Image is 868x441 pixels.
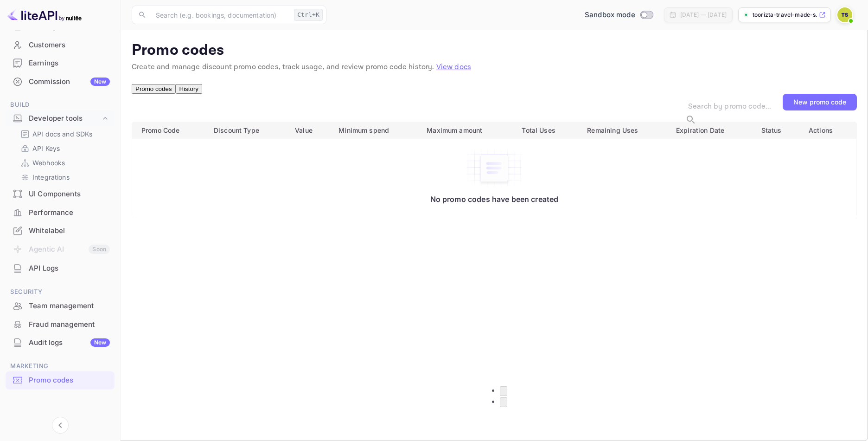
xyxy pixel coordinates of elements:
[6,287,115,297] span: Security
[29,226,110,236] div: Whitelabel
[32,158,65,168] p: Webhooks
[6,334,115,351] a: Audit logsNew
[20,129,107,139] a: API docs and SDKs
[436,62,471,72] a: View docs
[6,185,115,202] a: UI Components
[32,172,70,182] p: Integrations
[500,397,507,407] button: Go to next page
[6,259,115,278] div: API Logs
[20,143,107,153] a: API Keys
[7,7,82,22] img: LiteAPI logo
[29,263,110,274] div: API Logs
[150,6,290,24] input: Search (e.g. bookings, documentation)
[6,73,115,90] a: CommissionNew
[6,371,115,389] div: Promo codes
[500,386,507,396] button: Go to previous page
[6,222,115,240] div: Whitelabel
[17,142,111,155] div: API Keys
[6,54,115,72] div: Earnings
[29,189,110,200] div: UI Components
[29,319,110,330] div: Fraud management
[206,122,287,139] th: Discount Type
[29,40,110,51] div: Customers
[581,10,657,20] div: Switch to Production mode
[6,185,115,203] div: UI Components
[29,58,110,69] div: Earnings
[29,375,110,386] div: Promo codes
[6,36,115,54] div: Customers
[6,316,115,334] div: Fraud management
[331,122,419,139] th: Minimum spend
[6,110,115,127] div: Developer tools
[29,337,110,348] div: Audit logs
[90,78,110,86] div: New
[20,172,107,182] a: Integrations
[514,122,580,139] th: Total Uses
[141,195,847,204] p: No promo codes have been created
[6,204,115,222] div: Performance
[17,156,111,169] div: Webhooks
[6,297,115,315] div: Team management
[29,113,101,124] div: Developer tools
[6,361,115,371] span: Marketing
[6,100,115,110] span: Build
[669,122,754,139] th: Expiration Date
[754,122,801,139] th: Status
[6,334,115,352] div: Audit logsNew
[6,204,115,221] a: Performance
[132,122,206,139] th: Promo Code
[419,122,514,139] th: Maximum amount
[32,143,60,153] p: API Keys
[17,127,111,141] div: API docs and SDKs
[132,378,857,415] nav: pagination navigation
[837,7,852,22] img: Toorizta Travel Made Simple
[6,371,115,389] a: Promo codes
[29,301,110,311] div: Team management
[793,98,846,106] div: New promo code
[6,222,115,239] a: Whitelabel
[294,9,323,21] div: Ctrl+K
[753,11,817,19] p: toorizta-travel-made-s...
[20,158,107,168] a: Webhooks
[6,259,115,277] a: API Logs
[783,94,857,110] button: New promo code
[801,122,857,139] th: Actions
[6,54,115,71] a: Earnings
[466,149,522,188] img: No promo codes have been created
[6,18,115,35] a: Bookings
[52,417,69,434] button: Collapse navigation
[580,122,669,139] th: Remaining Uses
[6,297,115,314] a: Team management
[6,36,115,53] a: Customers
[132,41,857,60] p: Promo codes
[29,77,110,87] div: Commission
[287,122,331,139] th: Value
[17,170,111,184] div: Integrations
[90,338,110,347] div: New
[6,316,115,333] a: Fraud management
[132,62,857,73] p: Create and manage discount promo codes, track usage, and review promo code history.
[682,94,783,120] input: Search by promo code...
[29,208,110,218] div: Performance
[6,73,115,91] div: CommissionNew
[680,11,727,19] div: [DATE] — [DATE]
[32,129,93,139] p: API docs and SDKs
[585,10,635,20] span: Sandbox mode
[132,84,176,94] button: Promo codes
[176,84,202,94] button: History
